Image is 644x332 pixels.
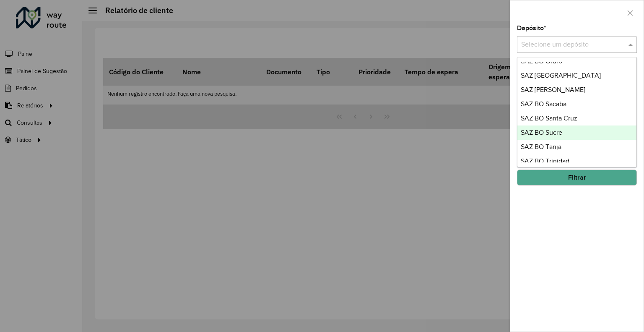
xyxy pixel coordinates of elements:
span: SAZ BO Oruro [521,58,562,65]
span: SAZ BO Tarija [521,143,561,150]
span: SAZ [GEOGRAPHIC_DATA] [521,72,601,79]
span: SAZ BO Sacaba [521,100,566,107]
button: Filtrar [517,170,637,186]
ng-dropdown-panel: Options list [517,57,637,167]
span: SAZ [PERSON_NAME] [521,86,585,93]
span: SAZ BO Trinidad [521,157,569,165]
span: SAZ BO Sucre [521,129,562,136]
label: Depósito [517,23,546,33]
span: SAZ BO Santa Cruz [521,115,577,122]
